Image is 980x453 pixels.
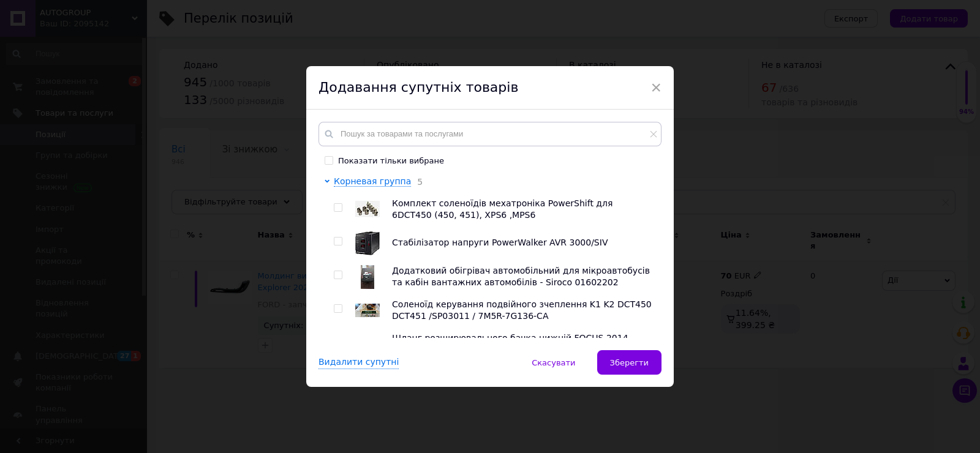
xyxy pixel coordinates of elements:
[532,358,575,367] span: Скасувати
[334,176,411,186] span: Корневая группа
[392,333,651,355] span: Шланг розширювального бачка нижній FOCUS 2014-, FOCUS [DATE]-[DATE] 2.0 Duratec (CV6Z8K012K) - 17...
[355,201,380,218] img: Комплект соленоїдів мехатроніка PowerShift для 6DCT450 (450, 451), XPS6 ,MPS6
[392,299,652,321] span: Соленоїд керування подвійного зчеплення K1 K2 DCT450 DCT451 /SP03011 / 7M5R-7G136-CA
[650,77,661,98] span: ×
[338,155,444,167] div: Показати тільки вибране
[392,238,608,247] span: Стабілізатор напруги PowerWalker AVR 3000/SIV
[318,122,661,146] input: Пошук за товарами та послугами
[355,231,380,255] img: Стабілізатор напруги PowerWalker AVR 3000/SIV
[355,304,380,317] img: Соленоїд керування подвійного зчеплення K1 K2 DCT450 DCT451 /SP03011 / 7M5R-7G136-CA
[597,350,661,375] button: Зберегти
[318,356,399,369] div: Видалити супутні
[318,80,518,95] span: Додавання супутніх товарів
[392,198,612,220] span: Комплект соленоїдів мехатроніка PowerShift для 6DCT450 (450, 451), XPS6 ,MPS6
[610,358,649,367] span: Зберегти
[411,177,423,187] span: 5
[392,266,650,288] span: Додатковий обігрівач автомобільний для мікроавтобусів та кабін вантажних автомобілів - Siroco 016...
[519,350,588,375] button: Скасувати
[361,265,374,289] img: Додатковий обігрівач автомобільний для мікроавтобусів та кабін вантажних автомобілів - Siroco 016...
